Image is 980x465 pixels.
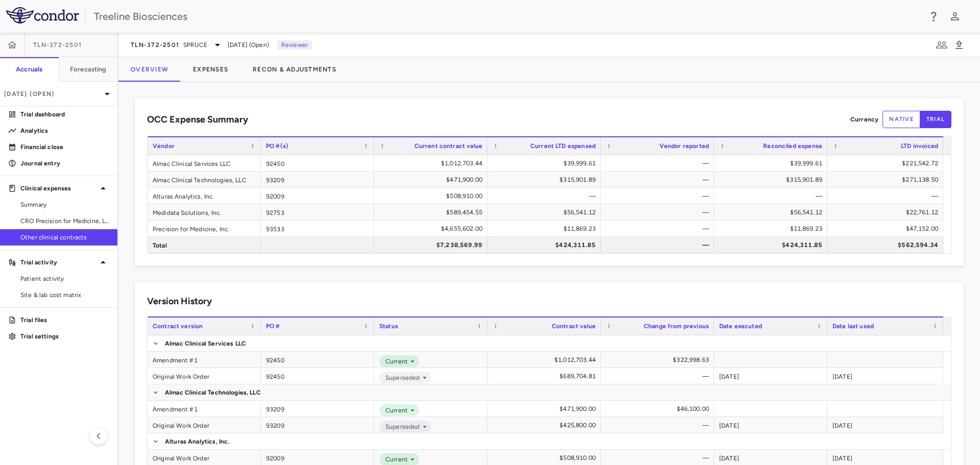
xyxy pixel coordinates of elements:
[723,172,822,188] div: $315,901.89
[552,323,596,330] span: Contract value
[148,237,261,253] div: Total
[20,142,109,152] p: Financial close
[644,323,709,330] span: Change from previous
[610,204,709,221] div: —
[610,172,709,188] div: —
[723,221,822,237] div: $11,869.23
[6,7,79,23] img: logo-full-BYUhSk78.svg
[20,126,109,135] p: Analytics
[920,111,951,128] button: trial
[837,188,938,204] div: —
[379,323,398,330] span: Status
[497,221,596,237] div: $11,869.23
[228,40,269,50] span: [DATE] (Open)
[610,352,709,368] div: $322,998.63
[837,237,938,253] div: $562,594.34
[20,233,109,242] span: Other clinical contracts
[610,188,709,204] div: —
[181,57,240,82] button: Expenses
[148,172,261,187] div: Almac Clinical Technologies, LLC
[497,401,596,417] div: $471,900.00
[827,368,943,384] div: [DATE]
[723,204,822,221] div: $56,541.12
[837,155,938,172] div: $221,542.72
[497,172,596,188] div: $315,901.89
[266,323,280,330] span: PO #
[261,172,374,187] div: 93209
[20,315,109,325] p: Trial files
[165,388,261,397] p: Almac Clinical Technologies, LLC
[383,172,482,188] div: $471,900.00
[837,221,938,237] div: $47,152.00
[719,323,762,330] span: Date executed
[837,172,938,188] div: $271,138.50
[383,188,482,204] div: $508,910.00
[20,274,109,283] span: Patient activity
[20,258,97,267] p: Trial activity
[659,142,709,150] span: Vendor reported
[497,204,596,221] div: $56,541.12
[261,221,374,236] div: 93533
[20,216,109,226] span: CRO Precision for Medicine, LLC
[240,57,349,82] button: Recon & Adjustments
[70,65,107,74] h6: Forecasting
[901,142,938,150] span: LTD invoiced
[723,155,822,172] div: $39,999.61
[148,368,261,384] div: Original Work Order
[20,184,97,193] p: Clinical expenses
[131,41,179,49] span: TLN-372-2501
[610,155,709,172] div: —
[20,110,109,119] p: Trial dashboard
[414,142,482,150] span: Current contract value
[183,40,207,50] span: SPRUCE
[148,204,261,220] div: Medidata Solutions, Inc.
[610,401,709,417] div: $46,100.00
[381,373,420,382] span: Superseded
[148,155,261,171] div: Almac Clinical Services LLC
[261,155,374,171] div: 92450
[261,417,374,433] div: 93209
[147,295,212,308] h6: Version History
[714,368,827,384] div: [DATE]
[148,352,261,368] div: Amendment #1
[381,406,408,415] span: Current
[148,188,261,204] div: Alturas Analytics, Inc.
[261,401,374,417] div: 93209
[714,417,827,433] div: [DATE]
[723,188,822,204] div: —
[610,221,709,237] div: —
[153,323,203,330] span: Contract version
[261,188,374,204] div: 92009
[20,159,109,168] p: Journal entry
[610,417,709,433] div: —
[497,352,596,368] div: $1,012,703.44
[497,188,596,204] div: —
[723,237,822,253] div: $424,311.85
[165,437,229,446] p: Alturas Analytics, Inc.
[381,455,408,464] span: Current
[381,422,420,431] span: Superseded
[497,368,596,384] div: $689,704.81
[883,111,920,128] button: native
[20,290,109,300] span: Site & lab cost matrix
[33,41,82,49] span: TLN-372-2501
[148,417,261,433] div: Original Work Order
[530,142,596,150] span: Current LTD expensed
[148,401,261,417] div: Amendment #1
[277,40,312,50] p: Reviewer
[261,368,374,384] div: 92450
[261,352,374,368] div: 92450
[383,155,482,172] div: $1,012,703.44
[20,332,109,341] p: Trial settings
[497,417,596,433] div: $425,800.00
[118,57,181,82] button: Overview
[827,417,943,433] div: [DATE]
[20,200,109,209] span: Summary
[837,204,938,221] div: $22,761.12
[497,237,596,253] div: $424,311.85
[832,323,874,330] span: Date last used
[610,237,709,253] div: —
[16,65,42,74] h6: Accruals
[610,368,709,384] div: —
[763,142,822,150] span: Reconciled expense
